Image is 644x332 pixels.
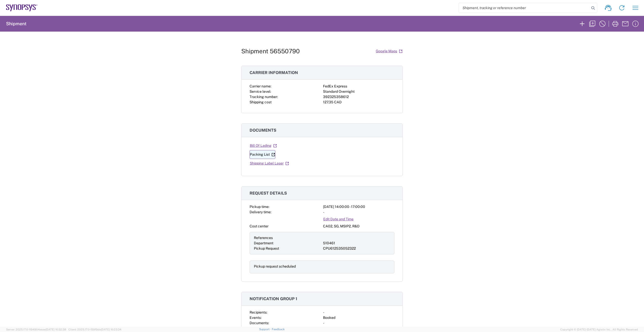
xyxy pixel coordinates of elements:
a: Edit Date and Time [323,215,354,224]
span: Tracking number: [250,95,278,99]
span: Shipping cost [250,100,272,104]
div: - [323,326,394,331]
span: Notification group 1 [250,296,297,301]
span: Pickup time: [250,205,269,209]
div: [DATE] 14:00:00 - 17:00:00 [323,204,394,209]
span: Client: 2025.17.0-159f9de [68,328,121,331]
span: [DATE] 10:32:38 [46,328,66,331]
span: Request details [250,191,287,196]
span: Service level: [250,89,271,93]
span: [DATE] 10:23:34 [101,328,121,331]
span: References [254,236,273,240]
span: Cost center [250,224,269,228]
span: Message: [250,326,265,330]
a: Packing List [250,150,275,159]
div: CPU612535052322 [323,246,390,251]
span: Carrier information [250,70,298,75]
h2: Shipment [6,21,26,27]
span: Booked [323,316,335,320]
span: Documents: [250,321,269,325]
a: Feedback [272,328,285,331]
a: Bill Of Lading [250,141,277,150]
span: Carrier name: [250,84,271,88]
div: - [323,310,394,315]
span: Events: [250,316,261,320]
div: 392325358612 [323,94,394,100]
span: Recipients: [250,310,267,314]
div: - [323,320,394,326]
div: Pickup Request [254,246,321,251]
span: Delivery time: [250,210,271,214]
span: Copyright © [DATE]-[DATE] Agistix Inc., All Rights Reserved [560,327,638,332]
span: Documents [250,128,276,133]
div: CA02, SG, MSIP2, R&D [323,224,394,229]
div: 127.35 CAD [323,100,394,105]
span: Pickup request scheduled [254,264,296,268]
a: Google Maps [375,47,403,56]
div: Department [254,241,321,246]
div: - [323,209,394,215]
h1: Shipment 56550790 [241,48,300,55]
div: Standard Overnight [323,89,394,94]
input: Shipment, tracking or reference number [459,3,589,13]
div: FedEx Express [323,84,394,89]
a: Shipping Label Laser [250,159,289,168]
div: 510461 [323,241,390,246]
span: Server: 2025.17.0-1194904eeae [6,328,66,331]
a: Support [259,328,272,331]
